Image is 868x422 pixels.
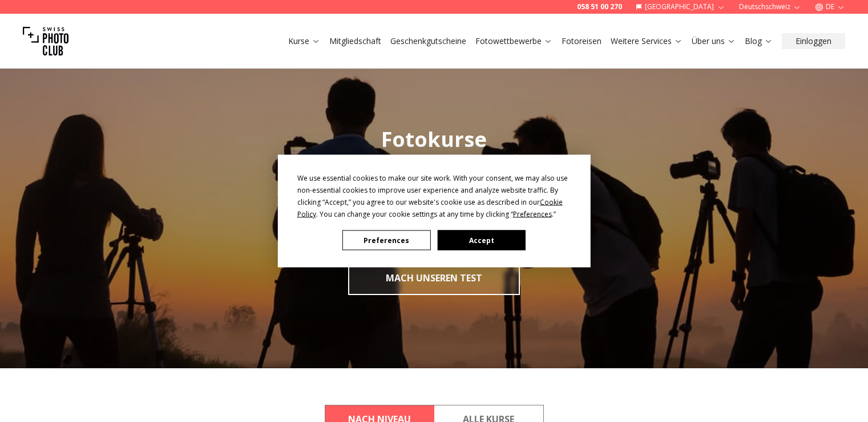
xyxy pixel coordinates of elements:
button: Accept [437,230,525,250]
button: Preferences [342,230,430,250]
span: Preferences [513,209,552,219]
span: Cookie Policy [297,197,563,219]
div: We use essential cookies to make our site work. With your consent, we may also use non-essential ... [297,172,571,220]
div: Cookie Consent Prompt [277,155,590,268]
